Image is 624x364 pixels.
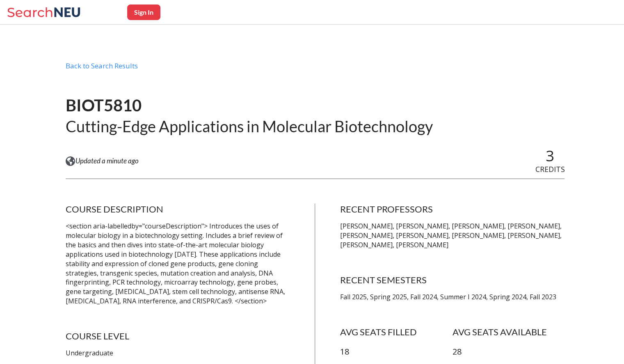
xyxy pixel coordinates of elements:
h4: AVG SEATS AVAILABLE [453,326,565,338]
h4: AVG SEATS FILLED [340,326,453,338]
p: 18 [340,346,453,358]
p: [PERSON_NAME], [PERSON_NAME], [PERSON_NAME], [PERSON_NAME], [PERSON_NAME], [PERSON_NAME], [PERSON... [340,222,565,250]
div: Back to Search Results [66,61,565,77]
h4: RECENT PROFESSORS [340,203,565,215]
p: Fall 2025, Spring 2025, Fall 2024, Summer I 2024, Spring 2024, Fall 2023 [340,292,565,302]
h4: COURSE LEVEL [66,330,290,342]
span: 3 [546,146,554,166]
h2: Cutting-Edge Applications in Molecular Biotechnology [66,116,433,136]
h1: BIOT5810 [66,95,433,116]
p: 28 [453,346,565,358]
span: CREDITS [535,164,565,174]
p: <section aria-labelledby="courseDescription"> Introduces the uses of molecular biology in a biote... [66,222,290,306]
span: Updated a minute ago [75,156,139,165]
button: Sign In [127,5,160,20]
h4: COURSE DESCRIPTION [66,203,290,215]
h4: RECENT SEMESTERS [340,274,565,286]
p: Undergraduate [66,348,290,358]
